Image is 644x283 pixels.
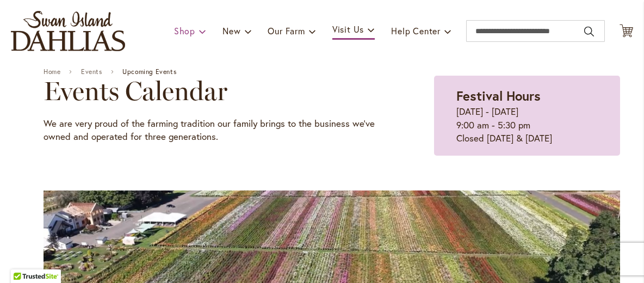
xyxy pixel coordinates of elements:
[456,87,541,104] strong: Festival Hours
[122,68,176,76] span: Upcoming Events
[11,11,125,51] a: store logo
[332,23,364,35] span: Visit Us
[268,25,305,36] span: Our Farm
[44,68,60,76] a: Home
[81,68,102,76] a: Events
[174,25,195,36] span: Shop
[391,25,441,36] span: Help Center
[222,25,240,36] span: New
[456,105,598,145] p: [DATE] - [DATE] 9:00 am - 5:30 pm Closed [DATE] & [DATE]
[44,117,380,144] p: We are very proud of the farming tradition our family brings to the business we've owned and oper...
[8,244,39,275] iframe: Launch Accessibility Center
[44,76,380,106] h2: Events Calendar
